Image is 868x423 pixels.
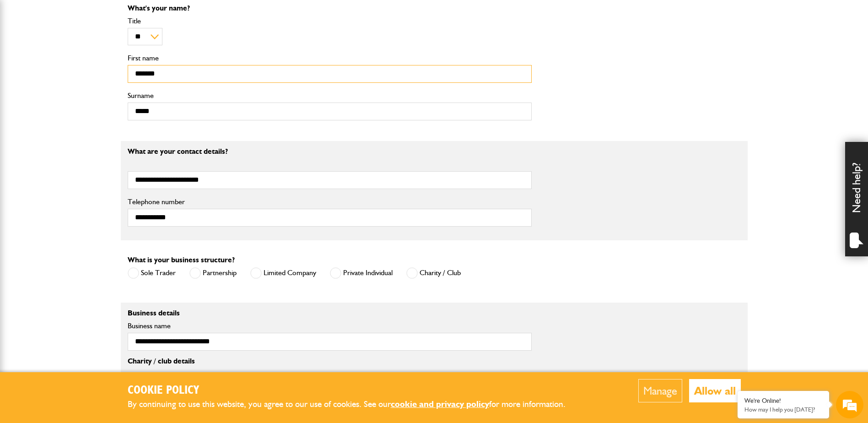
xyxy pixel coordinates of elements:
p: What are your contact details? [128,148,532,155]
a: cookie and privacy policy [391,399,489,409]
label: Limited Company [250,267,316,279]
input: Enter your email address [12,112,167,132]
div: Chat with us now [48,51,154,63]
img: d_20077148190_company_1631870298795_20077148190 [16,51,38,64]
p: How may I help you today? [744,406,822,413]
label: Partnership [189,267,237,279]
input: Enter your phone number [12,139,167,159]
label: Surname [128,92,532,99]
p: Charity / club details [128,358,532,365]
label: What is your business structure? [128,256,235,264]
div: Minimize live chat window [150,5,172,27]
button: Manage [638,379,682,402]
p: By continuing to use this website, you agree to our use of cookies. See our for more information. [128,397,581,412]
div: We're Online! [744,397,822,405]
em: Start Chat [124,282,166,294]
button: Allow all [689,379,741,402]
h2: Cookie Policy [128,384,581,398]
label: Title [128,17,532,25]
label: Telephone number [128,198,532,206]
label: Business name [128,322,532,330]
p: What's your name? [128,5,532,12]
textarea: Type your message and hit 'Enter' [12,166,167,274]
label: First name [128,54,532,62]
label: Sole Trader [128,267,176,279]
input: Enter your last name [12,85,167,105]
div: Need help? [845,142,868,256]
label: Private Individual [330,267,393,279]
label: Charity / Club [406,267,461,279]
p: Business details [128,309,532,317]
